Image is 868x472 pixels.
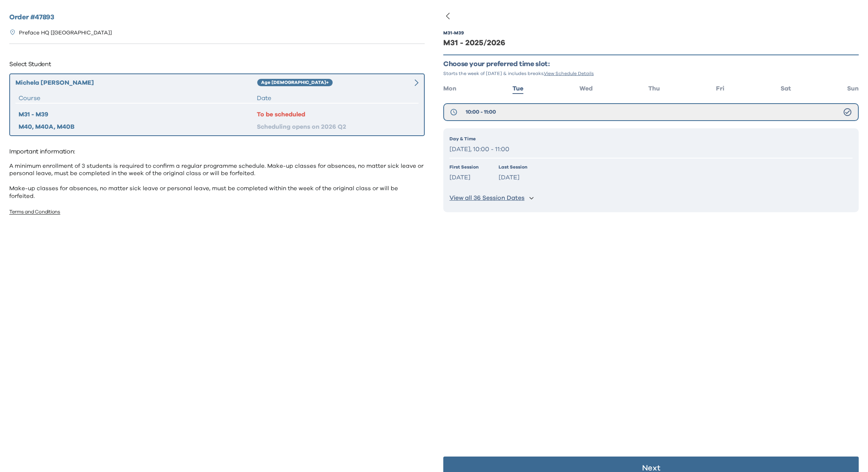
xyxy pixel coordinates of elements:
span: Tue [513,85,523,92]
p: Choose your preferred time slot: [443,60,859,69]
div: Age [DEMOGRAPHIC_DATA]+ [257,79,333,87]
p: [DATE] [449,172,478,183]
span: Sat [781,85,791,92]
span: Mon [443,85,456,92]
div: M31 - M39 [443,30,464,36]
div: M31 - 2025/2026 [443,37,859,48]
span: Thu [648,85,660,92]
h2: Order # 47893 [9,12,425,23]
p: First Session [449,164,478,170]
p: View all 36 Session Dates [449,194,525,202]
span: 10:00 - 11:00 [466,108,496,116]
p: Preface HQ [[GEOGRAPHIC_DATA]] [19,29,112,37]
p: [DATE], 10:00 - 11:00 [449,144,853,155]
div: M40, M40A, M40B [19,122,257,131]
a: Terms and Conditions [9,210,60,215]
span: Fri [716,85,724,92]
span: Wed [579,85,593,92]
button: View all 36 Session Dates [449,191,853,205]
p: Important information: [9,145,425,158]
p: Next [642,464,660,472]
span: Sun [847,85,859,92]
span: View Schedule Details [544,71,594,76]
div: Scheduling opens on 2026 Q2 [257,122,415,131]
div: To be scheduled [257,110,415,119]
p: Day & Time [449,135,853,142]
p: Last Session [499,164,527,170]
p: Select Student [9,58,425,70]
div: Date [257,94,415,103]
div: M31 - M39 [19,110,257,119]
div: Michela [PERSON_NAME] [15,78,257,87]
button: 10:00 - 11:00 [443,103,859,121]
div: Course [19,94,257,103]
p: A minimum enrollment of 3 students is required to confirm a regular programme schedule. Make-up c... [9,162,425,200]
p: [DATE] [499,172,527,183]
p: Starts the week of [DATE] & includes breaks. [443,70,859,77]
